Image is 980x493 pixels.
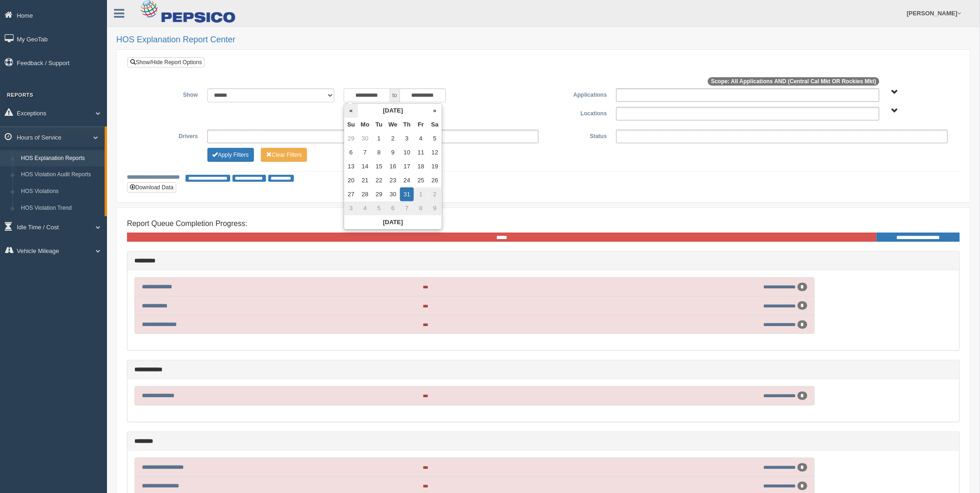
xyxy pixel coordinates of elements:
td: 3 [400,132,414,146]
td: 14 [358,160,372,173]
td: 7 [400,201,414,215]
td: 12 [428,146,442,160]
label: Drivers [134,130,203,141]
td: 6 [344,146,358,160]
a: HOS Violation Audit Reports [17,167,105,183]
td: 24 [400,173,414,187]
th: Tu [372,118,386,132]
td: 4 [358,201,372,215]
button: Download Data [127,182,176,193]
td: 5 [428,132,442,146]
a: Show/Hide Report Options [127,57,205,67]
th: Sa [428,118,442,132]
a: HOS Violations [17,183,105,200]
td: 13 [344,160,358,173]
td: 11 [414,146,428,160]
th: [DATE] [358,104,428,118]
td: 2 [386,132,400,146]
td: 1 [414,187,428,201]
td: 8 [414,201,428,215]
td: 17 [400,160,414,173]
td: 30 [358,132,372,146]
td: 1 [372,132,386,146]
td: 22 [372,173,386,187]
td: 28 [358,187,372,201]
td: 25 [414,173,428,187]
th: We [386,118,400,132]
th: Fr [414,118,428,132]
td: 26 [428,173,442,187]
th: Th [400,118,414,132]
td: 2 [428,187,442,201]
label: Locations [544,107,612,118]
a: HOS Explanation Reports [17,150,105,167]
td: 31 [400,187,414,201]
label: Status [543,130,612,141]
td: 20 [344,173,358,187]
td: 23 [386,173,400,187]
label: Show [134,88,203,100]
td: 15 [372,160,386,173]
h4: Report Queue Completion Progress: [127,220,960,228]
label: Applications [543,88,612,100]
td: 29 [344,132,358,146]
th: [DATE] [344,215,442,229]
button: Change Filter Options [261,148,307,162]
td: 29 [372,187,386,201]
th: « [344,104,358,118]
h2: HOS Explanation Report Center [116,35,971,45]
span: Scope: All Applications AND (Central Cal Mkt OR Rockies Mkt) [708,77,880,86]
td: 9 [428,201,442,215]
td: 30 [386,187,400,201]
th: Mo [358,118,372,132]
td: 9 [386,146,400,160]
td: 27 [344,187,358,201]
td: 5 [372,201,386,215]
a: HOS Violation Trend [17,200,105,217]
th: » [428,104,442,118]
td: 21 [358,173,372,187]
span: to [390,88,400,102]
td: 7 [358,146,372,160]
td: 4 [414,132,428,146]
td: 18 [414,160,428,173]
td: 16 [386,160,400,173]
td: 3 [344,201,358,215]
td: 19 [428,160,442,173]
td: 10 [400,146,414,160]
td: 8 [372,146,386,160]
td: 6 [386,201,400,215]
th: Su [344,118,358,132]
button: Change Filter Options [207,148,254,162]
